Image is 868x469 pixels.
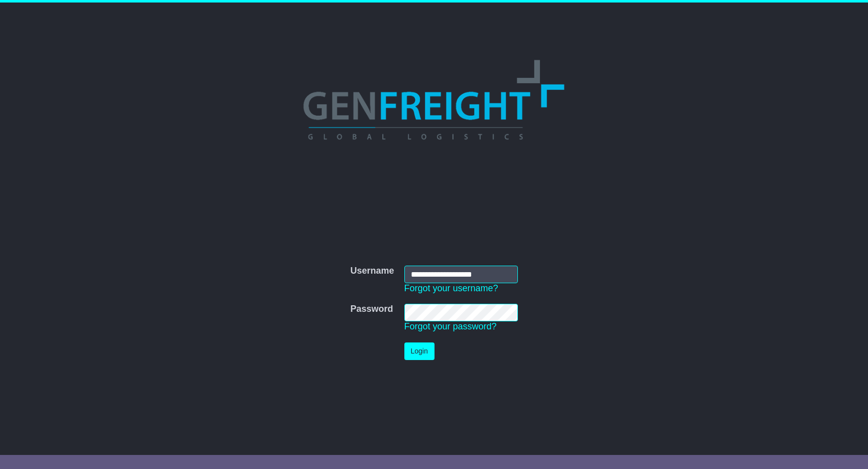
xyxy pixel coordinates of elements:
a: Forgot your username? [404,283,498,293]
img: GenFreight Global Logistics Pty Ltd [301,57,567,142]
label: Password [350,304,393,315]
label: Username [350,266,394,277]
a: Forgot your password? [404,321,497,331]
button: Login [404,342,435,360]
